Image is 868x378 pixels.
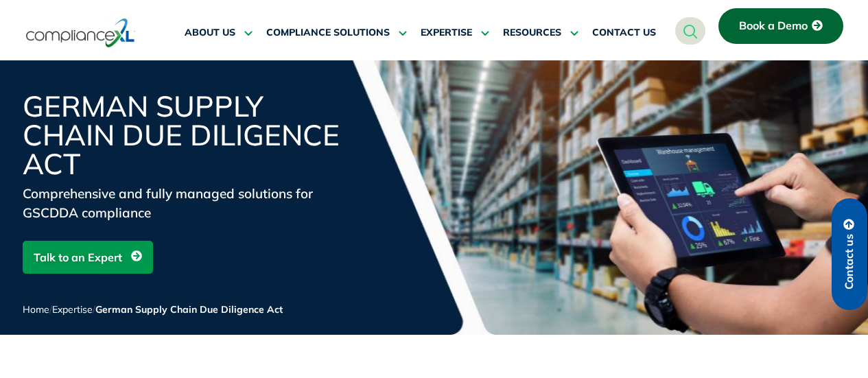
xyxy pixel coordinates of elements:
[503,27,561,39] span: RESOURCES
[843,234,856,290] span: Contact us
[23,303,283,316] span: / /
[26,17,135,49] img: logo-one.svg
[52,303,93,316] a: Expertise
[832,198,867,310] a: Contact us
[675,17,705,45] a: navsearch-button
[95,303,283,316] span: German Supply Chain Due Diligence Act
[592,27,656,39] span: CONTACT US
[23,92,352,178] h1: German Supply Chain Due Diligence Act
[185,16,253,49] a: ABOUT US
[266,16,407,49] a: COMPLIANCE SOLUTIONS
[592,16,656,49] a: CONTACT US
[34,244,122,270] span: Talk to an Expert
[718,8,843,44] a: Book a Demo
[421,16,489,49] a: EXPERTISE
[23,241,153,274] a: Talk to an Expert
[23,184,352,222] div: Comprehensive and fully managed solutions for GSCDDA compliance
[266,27,390,39] span: COMPLIANCE SOLUTIONS
[739,20,808,32] span: Book a Demo
[421,27,472,39] span: EXPERTISE
[23,303,49,316] a: Home
[185,27,235,39] span: ABOUT US
[503,16,578,49] a: RESOURCES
